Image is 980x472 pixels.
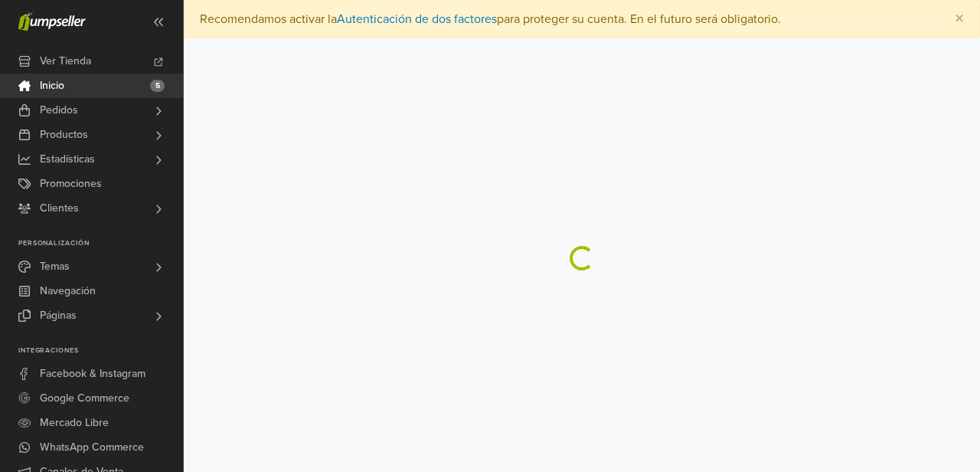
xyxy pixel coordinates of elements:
span: Inicio [40,74,64,98]
span: Clientes [40,196,79,221]
button: Close [939,1,979,38]
span: Productos [40,123,88,147]
p: Personalización [18,239,183,248]
span: Navegación [40,279,96,303]
span: WhatsApp Commerce [40,435,144,460]
span: Ver Tienda [40,49,91,74]
span: Mercado Libre [40,411,109,435]
span: × [955,8,964,30]
span: Pedidos [40,98,78,123]
span: Facebook & Instagram [40,362,145,386]
p: Integraciones [18,346,183,356]
span: Google Commerce [40,386,129,411]
span: Temas [40,254,70,279]
span: Estadísticas [40,147,95,172]
a: Autenticación de dos factores [337,11,497,27]
span: Páginas [40,303,77,328]
span: 5 [150,80,165,92]
span: Promociones [40,172,102,196]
